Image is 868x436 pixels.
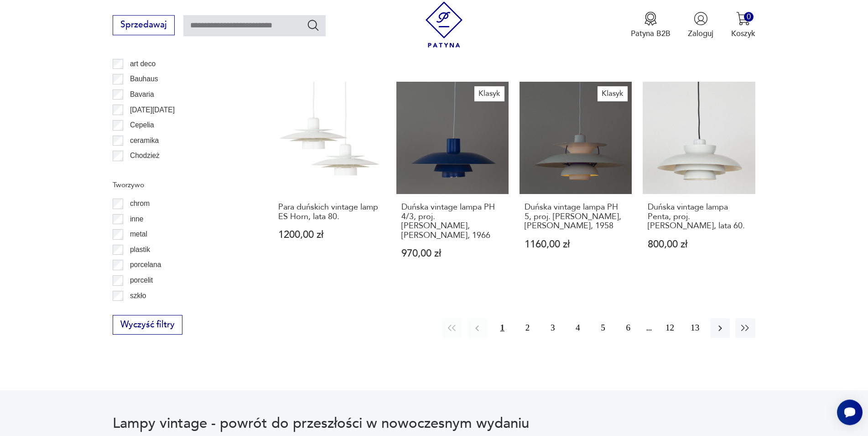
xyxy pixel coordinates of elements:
button: 4 [568,318,587,338]
p: Koszyk [731,28,755,39]
a: KlasykDuńska vintage lampa PH 4/3, proj. Poul Henningsen, Louis Poulsen, 1966Duńska vintage lampa... [396,82,509,280]
p: 970,00 zł [401,249,504,258]
button: 0Koszyk [731,11,755,39]
p: porcelana [130,259,161,271]
p: ceramika [130,135,159,147]
button: 1 [493,318,512,338]
p: 1200,00 zł [278,230,381,240]
h2: Lampy vintage - powrót do przeszłości w nowoczesnym wydaniu [113,417,755,430]
button: 2 [518,318,537,338]
button: Szukaj [307,18,320,32]
p: 800,00 zł [648,240,750,249]
p: Ćmielów [130,165,157,177]
a: KlasykDuńska vintage lampa PH 5, proj. Poul Henningsen, Louis Poulsen, 1958Duńska vintage lampa P... [520,82,632,280]
button: Patyna B2B [631,11,670,39]
p: Bauhaus [130,73,158,85]
h3: Duńska vintage lampa Penta, proj. [PERSON_NAME], lata 60. [648,203,750,231]
p: Patyna B2B [631,28,670,39]
a: Duńska vintage lampa Penta, proj. Jo Hammerborg, lata 60.Duńska vintage lampa Penta, proj. [PERSO... [643,82,755,280]
p: Tworzywo [113,179,247,191]
button: 5 [593,318,613,338]
button: Wyczyść filtry [113,315,182,335]
a: Para duńskich vintage lamp ES Horn, lata 80.Para duńskich vintage lamp ES Horn, lata 80.1200,00 zł [273,82,385,280]
button: 3 [543,318,562,338]
img: Patyna - sklep z meblami i dekoracjami vintage [421,1,467,47]
h3: Duńska vintage lampa PH 4/3, proj. [PERSON_NAME], [PERSON_NAME], 1966 [401,203,504,240]
p: Bavaria [130,89,154,100]
h3: Duńska vintage lampa PH 5, proj. [PERSON_NAME], [PERSON_NAME], 1958 [525,203,627,231]
p: 1160,00 zł [525,240,627,249]
button: Sprzedawaj [113,15,174,35]
a: Sprzedawaj [113,22,174,29]
iframe: Smartsupp widget button [837,399,863,425]
p: Chodzież [130,150,160,162]
p: szkło [130,290,146,302]
button: 13 [685,318,705,338]
p: porcelit [130,274,153,286]
p: art deco [130,58,156,70]
button: 12 [660,318,680,338]
p: inne [130,213,143,225]
img: Ikona medalu [644,11,658,26]
p: plastik [130,244,150,256]
p: Zaloguj [688,28,713,39]
p: chrom [130,198,150,210]
div: 0 [744,12,754,21]
a: Ikona medaluPatyna B2B [631,11,670,39]
img: Ikona koszyka [736,11,750,26]
h3: Para duńskich vintage lamp ES Horn, lata 80. [278,203,381,221]
p: metal [130,228,147,240]
p: [DATE][DATE] [130,104,175,116]
img: Ikonka użytkownika [694,11,708,26]
p: Cepelia [130,119,154,131]
button: 6 [619,318,638,338]
button: Zaloguj [688,11,713,39]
